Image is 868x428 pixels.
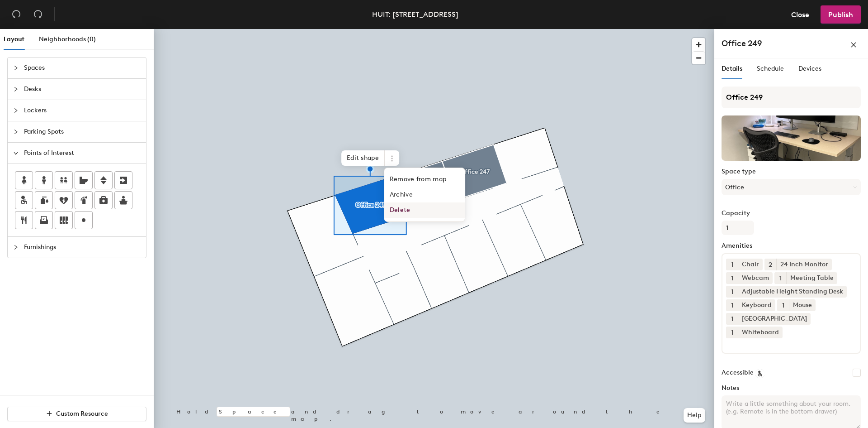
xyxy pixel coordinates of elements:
img: The space named Office 249 [722,115,861,161]
span: Neighborhoods (0) [39,35,96,43]
span: Schedule [757,65,784,72]
div: Keyboard [738,299,775,311]
span: Parking Spots [24,121,141,142]
span: Lockers [24,100,141,121]
button: 1 [774,272,786,284]
span: Points of Interest [24,143,141,164]
label: Notes [722,385,861,392]
button: 1 [726,286,738,298]
div: 24 Inch Monitor [776,259,832,270]
span: Spaces [24,58,141,78]
span: 1 [779,274,782,283]
span: 2 [769,260,772,269]
span: Devices [798,65,821,72]
button: Office [722,179,861,195]
span: 1 [731,260,733,269]
span: close [850,42,857,48]
span: 1 [731,314,733,324]
span: Edit shape [341,150,385,166]
span: 1 [731,328,733,337]
span: Layout [4,35,24,43]
button: 1 [726,299,738,311]
span: Close [791,10,809,19]
div: Chair [738,259,763,270]
label: Amenities [722,242,861,250]
button: 2 [764,259,776,270]
span: Publish [828,10,853,19]
button: 1 [777,299,789,311]
button: 1 [726,259,738,270]
span: collapsed [13,65,19,71]
button: Publish [821,5,861,24]
button: Close [783,5,817,24]
label: Accessible [722,369,754,376]
button: Redo (⌘ + ⇧ + Z) [29,5,47,24]
div: Mouse [789,299,816,311]
span: undo [12,10,21,19]
span: collapsed [13,245,19,250]
span: Delete [384,202,465,218]
span: expanded [13,150,19,156]
button: Help [684,408,705,423]
span: 1 [731,274,733,283]
label: Space type [722,168,861,175]
div: Whiteboard [738,327,783,338]
span: Desks [24,79,141,100]
span: Remove from map [384,172,465,187]
span: Archive [384,187,465,202]
span: 1 [731,287,733,297]
span: 1 [782,301,784,310]
button: Custom Resource [7,407,146,421]
span: 1 [731,301,733,310]
button: 1 [726,327,738,338]
button: Undo (⌘ + Z) [7,5,25,24]
span: collapsed [13,129,19,135]
div: Webcam [738,272,773,284]
span: collapsed [13,87,19,92]
button: 1 [726,313,738,325]
span: Custom Resource [56,410,108,418]
div: HUIT: [STREET_ADDRESS] [372,9,458,20]
div: Meeting Table [786,272,837,284]
h4: Office 249 [722,38,762,49]
div: Adjustable Height Standing Desk [738,286,847,298]
button: 1 [726,272,738,284]
div: [GEOGRAPHIC_DATA] [738,313,811,325]
span: collapsed [13,108,19,113]
span: Furnishings [24,237,141,258]
label: Capacity [722,210,861,217]
span: Details [722,65,742,72]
